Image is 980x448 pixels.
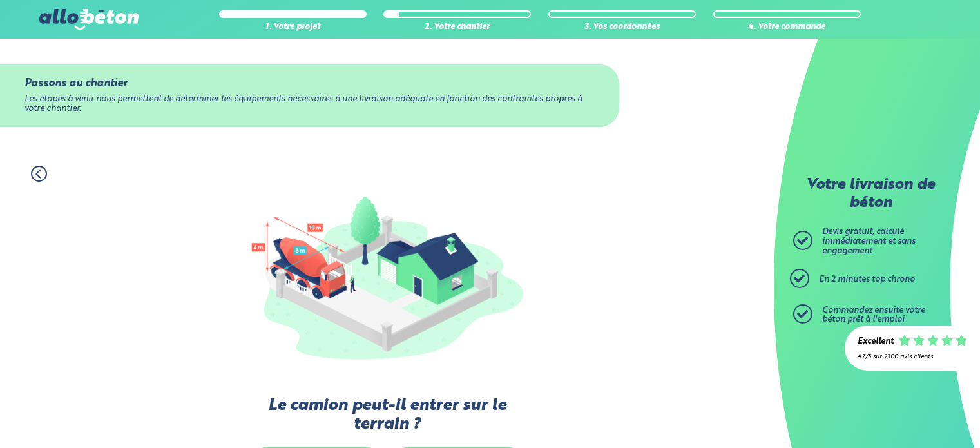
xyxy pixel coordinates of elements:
[383,23,531,32] div: 2. Votre chantier
[858,353,967,360] div: 4.7/5 sur 2300 avis clients
[713,23,861,32] div: 4. Votre commande
[24,95,594,113] div: Les étapes à venir nous permettent de déterminer les équipements nécessaires à une livraison adéq...
[39,9,139,30] img: allobéton
[548,23,696,32] div: 3. Vos coordonnées
[822,228,916,255] span: Devis gratuit, calculé immédiatement et sans engagement
[819,275,915,284] span: En 2 minutes top chrono
[858,337,894,347] div: Excellent
[245,396,529,434] label: Le camion peut-il entrer sur le terrain ?
[822,306,925,324] span: Commandez ensuite votre béton prêt à l'emploi
[865,398,966,434] iframe: Help widget launcher
[796,177,945,212] p: Votre livraison de béton
[24,77,594,90] div: Passons au chantier
[219,23,367,32] div: 1. Votre projet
